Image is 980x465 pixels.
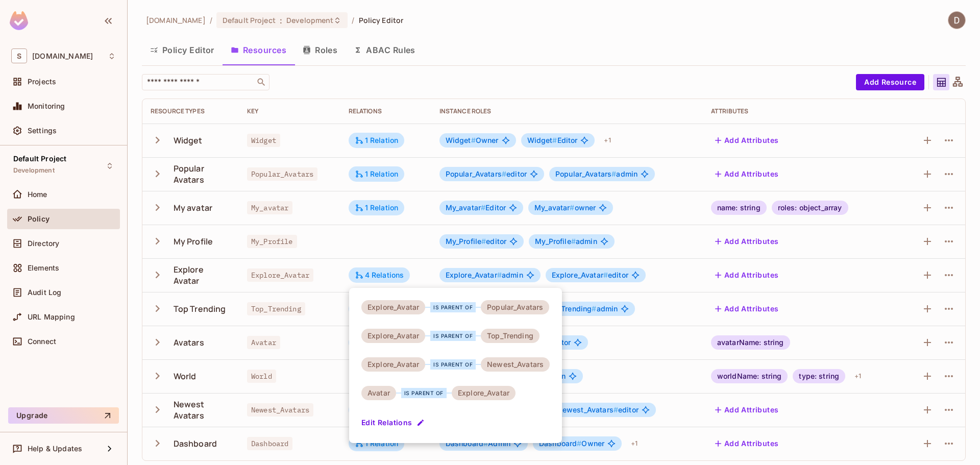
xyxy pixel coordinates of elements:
[401,388,447,398] div: is parent of
[361,329,425,343] div: Explore_Avatar
[430,331,476,341] div: is parent of
[430,359,476,370] div: is parent of
[430,302,476,312] div: is parent of
[361,414,427,431] button: Edit Relations
[361,357,425,372] div: Explore_Avatar
[481,329,540,343] div: Top_Trending
[361,386,396,400] div: Avatar
[361,300,425,314] div: Explore_Avatar
[481,357,550,372] div: Newest_Avatars
[452,386,516,400] div: Explore_Avatar
[481,300,549,314] div: Popular_Avatars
